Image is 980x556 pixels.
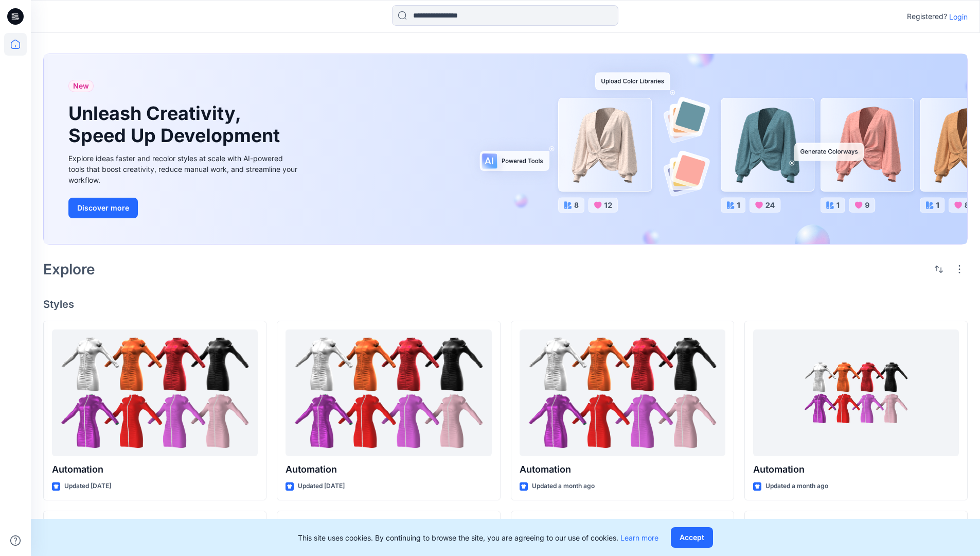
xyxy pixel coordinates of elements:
a: Discover more [68,198,300,218]
a: Automation [753,329,959,457]
p: Updated a month ago [532,481,595,492]
p: Registered? [907,10,947,23]
p: Updated [DATE] [64,481,111,492]
p: Automation [286,462,491,477]
a: Learn more [620,533,658,542]
h4: Styles [43,298,968,310]
h1: Unleash Creativity, Speed Up Development [68,102,284,147]
p: Automation [753,462,959,477]
p: Updated a month ago [765,481,828,492]
p: Automation [520,462,725,477]
p: Login [949,11,968,22]
p: Automation [52,462,258,477]
p: Updated [DATE] [298,481,345,492]
span: New [73,80,89,92]
a: Automation [520,329,725,457]
h2: Explore [43,261,95,277]
div: Explore ideas faster and recolor styles at scale with AI-powered tools that boost creativity, red... [68,153,300,185]
button: Discover more [68,198,138,218]
button: Accept [671,527,713,548]
a: Automation [286,329,491,457]
a: Automation [52,329,258,457]
p: This site uses cookies. By continuing to browse the site, you are agreeing to our use of cookies. [298,532,658,543]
